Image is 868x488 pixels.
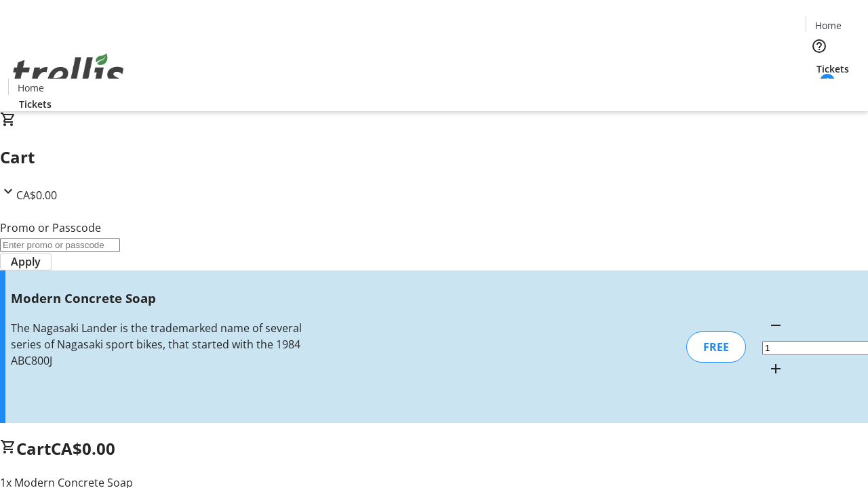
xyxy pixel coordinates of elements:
a: Tickets [806,62,860,76]
a: Home [9,81,52,95]
span: Home [815,18,842,33]
span: CA$0.00 [51,437,115,460]
span: Tickets [19,97,52,111]
span: CA$0.00 [16,188,57,203]
div: The Nagasaki Lander is the trademarked name of several series of Nagasaki sport bikes, that start... [11,320,307,369]
button: Help [806,33,833,60]
span: Home [18,81,44,95]
button: Decrement by one [762,312,789,339]
div: FREE [686,331,746,363]
a: Home [806,18,850,33]
button: Increment by one [762,355,789,382]
a: Tickets [8,97,62,111]
img: Orient E2E Organization CqHrCUIKGa's Logo [8,39,129,106]
h3: Modern Concrete Soap [11,289,307,308]
span: Apply [11,253,41,270]
span: Tickets [816,62,849,76]
button: Cart [806,76,833,103]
